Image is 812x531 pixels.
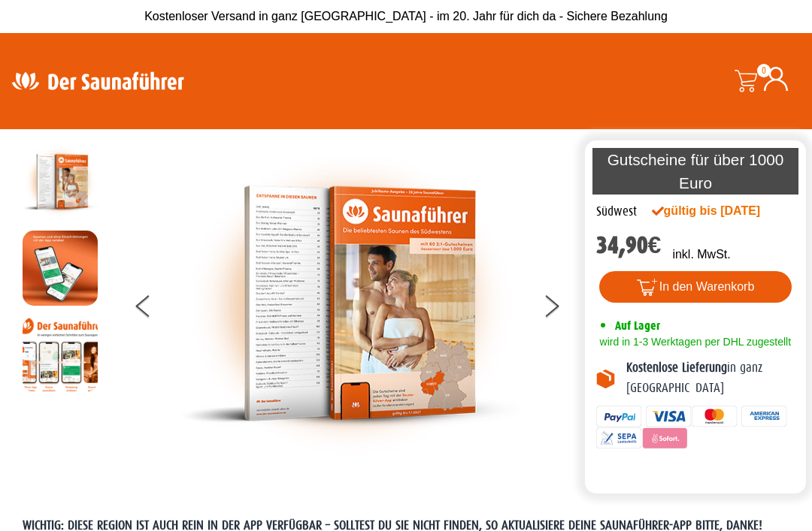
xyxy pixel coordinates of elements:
img: MOCKUP-iPhone_regional [23,231,98,306]
b: Kostenlose Lieferung [626,361,727,375]
button: In den Warenkorb [599,271,792,303]
p: Gutscheine für über 1000 Euro [592,148,799,195]
img: Anleitung7tn [23,317,98,392]
div: Südwest [596,202,637,222]
span: Kostenloser Versand in ganz [GEOGRAPHIC_DATA] - im 20. Jahr für dich da - Sichere Bezahlung [144,10,668,23]
span: wird in 1-3 Werktagen per DHL zugestellt [596,336,791,348]
p: inkl. MwSt. [672,246,730,264]
div: gültig bis [DATE] [652,202,776,220]
span: Auf Lager [615,318,660,333]
bdi: 34,90 [596,231,662,259]
span: € [648,231,662,259]
span: 0 [757,64,771,77]
p: in ganz [GEOGRAPHIC_DATA] [626,358,795,398]
img: der-saunafuehrer-2025-suedwest [181,144,520,463]
img: der-saunafuehrer-2025-suedwest [23,144,98,219]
